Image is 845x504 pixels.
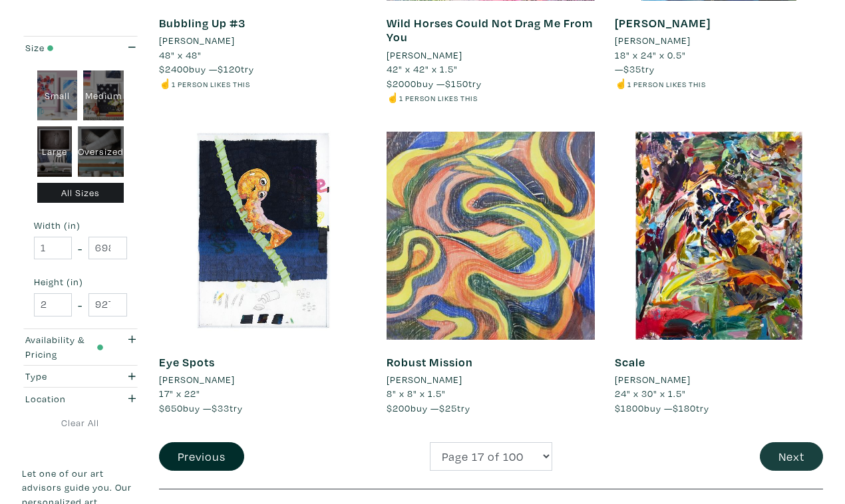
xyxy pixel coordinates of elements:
[387,48,595,63] a: [PERSON_NAME]
[159,354,215,370] a: Eye Spots
[78,239,83,257] span: -
[387,387,446,400] span: 8" x 8" x 1.5"
[218,63,241,75] span: $120
[172,79,250,89] small: 1 person likes this
[159,49,202,61] span: 48" x 48"
[25,369,103,384] div: Type
[159,372,367,387] a: [PERSON_NAME]
[673,402,696,414] span: $180
[615,76,823,91] li: ☝️
[615,372,691,387] li: [PERSON_NAME]
[615,33,691,48] li: [PERSON_NAME]
[22,388,139,410] button: Location
[159,33,235,48] li: [PERSON_NAME]
[387,354,473,370] a: Robust Mission
[159,76,367,91] li: ☝️
[25,332,103,361] div: Availability & Pricing
[159,63,189,75] span: $2400
[615,372,823,387] a: [PERSON_NAME]
[159,387,200,400] span: 17" x 22"
[615,402,709,414] span: buy — try
[439,402,457,414] span: $25
[83,70,124,121] div: Medium
[387,402,470,414] span: buy — try
[22,329,139,365] button: Availability & Pricing
[34,277,127,287] small: Height (in)
[159,63,254,75] span: buy — try
[159,372,235,387] li: [PERSON_NAME]
[387,402,411,414] span: $200
[615,354,645,370] a: Scale
[615,387,686,400] span: 24" x 30" x 1.5"
[445,77,468,90] span: $150
[623,63,641,75] span: $35
[37,183,124,203] div: All Sizes
[387,90,595,105] li: ☝️
[387,77,417,90] span: $2000
[212,402,230,414] span: $33
[615,15,711,31] a: [PERSON_NAME]
[399,93,478,103] small: 1 person likes this
[387,63,458,75] span: 42" x 42" x 1.5"
[159,402,183,414] span: $650
[615,33,823,48] a: [PERSON_NAME]
[22,366,139,388] button: Type
[25,392,103,406] div: Location
[159,442,244,471] button: Previous
[615,49,686,61] span: 18" x 24" x 0.5"
[627,79,706,89] small: 1 person likes this
[78,296,83,314] span: -
[387,372,595,387] a: [PERSON_NAME]
[387,48,462,63] li: [PERSON_NAME]
[159,402,243,414] span: buy — try
[37,126,73,177] div: Large
[22,416,139,430] a: Clear All
[387,15,593,45] a: Wild Horses Could Not Drag Me From You
[25,41,103,55] div: Size
[34,221,127,230] small: Width (in)
[37,70,78,121] div: Small
[22,37,139,59] button: Size
[615,63,655,75] span: — try
[159,33,367,48] a: [PERSON_NAME]
[387,77,482,90] span: buy — try
[760,442,823,471] button: Next
[78,126,124,177] div: Oversized
[159,15,246,31] a: Bubbling Up #3
[615,402,644,414] span: $1800
[387,372,462,387] li: [PERSON_NAME]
